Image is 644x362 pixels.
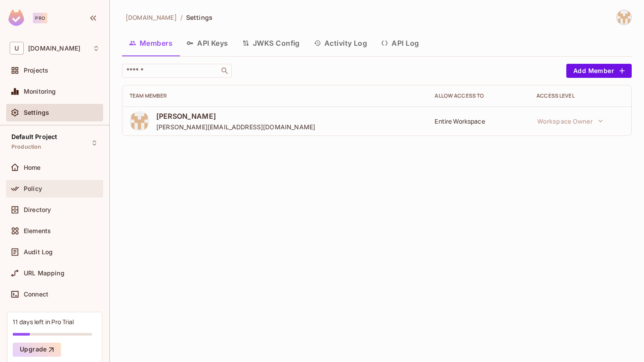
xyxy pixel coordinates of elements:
span: Home [24,164,41,171]
span: Audit Log [24,249,53,256]
li: / [180,13,183,22]
button: API Keys [180,32,235,54]
button: Add Member [566,64,632,78]
div: Entire Workspace [435,117,522,125]
div: 11 days left in Pro Trial [13,318,74,326]
span: URL Mapping [24,270,65,277]
button: Workspace Owner [533,112,608,130]
div: Pro [33,13,47,23]
span: Elements [24,227,51,234]
span: Settings [24,109,49,116]
span: U [10,42,24,55]
button: API Log [374,32,426,54]
span: Connect [24,291,48,298]
span: [PERSON_NAME] [156,111,315,121]
div: Team Member [130,92,421,99]
div: Access Level [536,92,624,99]
span: Projects [24,67,48,74]
span: Production [11,143,42,150]
div: Allow Access to [435,92,522,99]
span: Monitoring [24,88,56,95]
span: [DOMAIN_NAME] [126,13,177,22]
span: Default Project [11,133,57,140]
span: Workspace: uney.com [28,45,80,52]
span: Settings [186,13,212,22]
img: Phuc Ly [617,10,631,25]
span: Policy [24,185,42,192]
img: 211641906 [130,111,149,131]
span: [PERSON_NAME][EMAIL_ADDRESS][DOMAIN_NAME] [156,123,315,131]
button: Members [122,32,180,54]
button: JWKS Config [235,32,307,54]
span: Directory [24,206,51,213]
button: Activity Log [307,32,374,54]
button: Upgrade [13,343,61,357]
img: SReyMgAAAABJRU5ErkJggg== [8,10,24,26]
